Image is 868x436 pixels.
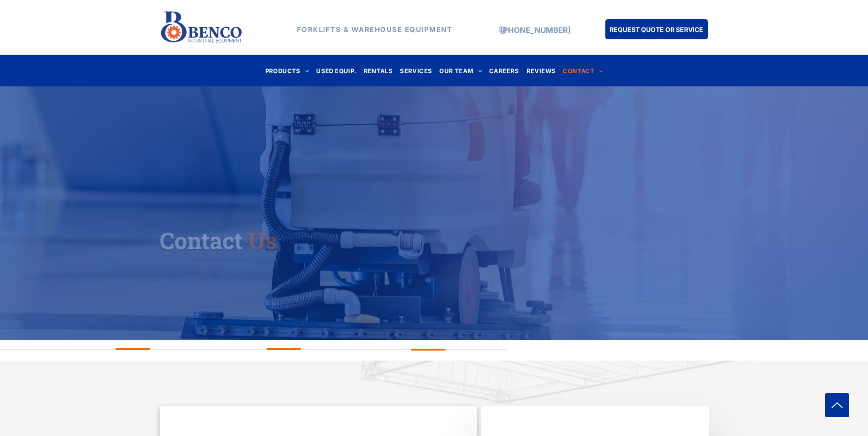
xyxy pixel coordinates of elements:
[436,64,485,77] a: OUR TEAM
[523,64,560,77] a: REVIEWS
[609,21,703,38] span: REQUEST QUOTE OR SERVICE
[297,25,453,34] strong: FORKLIFTS & WAREHOUSE EQUIPMENT
[262,64,313,77] a: PRODUCTS
[500,26,571,35] a: [PHONE_NUMBER]
[360,64,397,77] a: RENTALS
[248,225,277,255] span: Us
[485,64,523,77] a: CAREERS
[160,225,243,255] span: Contact
[605,19,708,39] a: REQUEST QUOTE OR SERVICE
[313,64,360,77] a: USED EQUIP.
[559,64,606,77] a: CONTACT
[396,64,436,77] a: SERVICES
